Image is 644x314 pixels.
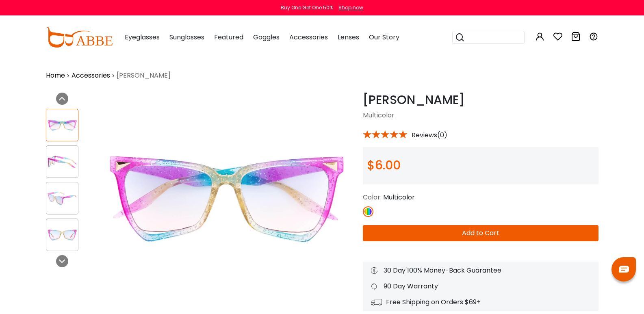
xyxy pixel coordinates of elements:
[289,32,328,42] span: Accessories
[281,4,333,11] div: Buy One Get One 50%
[46,71,65,80] a: Home
[99,93,355,306] img: Marlena Multicolor Frames from ABBE Glasses
[46,27,113,48] img: abbeglasses.com
[214,32,243,42] span: Featured
[363,193,382,202] span: Color:
[363,93,598,107] h1: [PERSON_NAME]
[412,132,447,139] span: Reviews(0)
[117,71,171,80] span: [PERSON_NAME]
[46,191,78,206] img: Marlena Multicolor Frames from ABBE Glasses
[334,4,363,11] a: Shop now
[619,266,629,273] img: chat
[369,32,399,42] span: Our Story
[363,225,598,241] button: Add to Cart
[46,117,78,133] img: Marlena Multicolor Frames from ABBE Glasses
[338,4,363,11] div: Shop now
[125,32,160,42] span: Eyeglasses
[46,154,78,170] img: Marlena Multicolor Frames from ABBE Glasses
[371,282,590,291] div: 90 Day Warranty
[253,32,280,42] span: Goggles
[72,71,110,80] a: Accessories
[371,297,590,307] div: Free Shipping on Orders $69+
[383,193,415,202] span: Multicolor
[169,32,204,42] span: Sunglasses
[367,156,401,174] span: $6.00
[46,227,78,243] img: Marlena Multicolor Frames from ABBE Glasses
[363,110,395,120] a: Multicolor
[338,32,359,42] span: Lenses
[371,266,590,275] div: 30 Day 100% Money-Back Guarantee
